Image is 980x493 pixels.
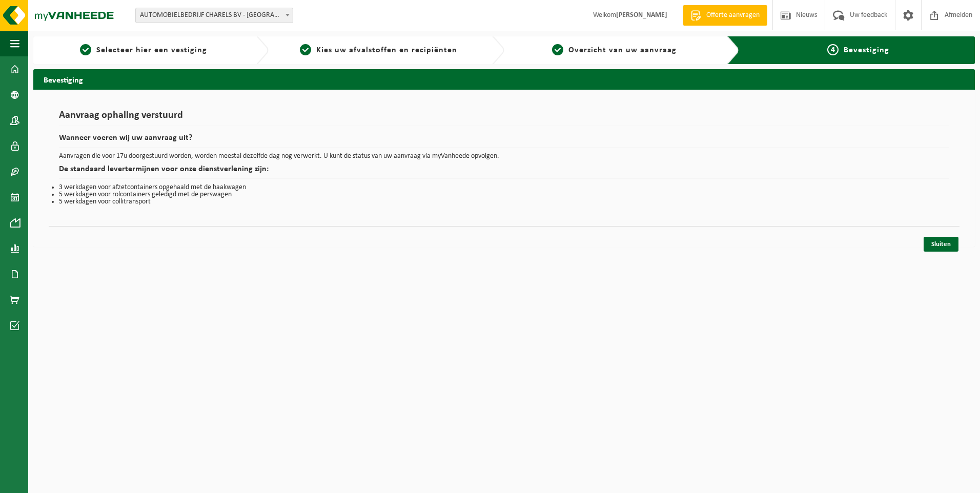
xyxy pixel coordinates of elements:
span: Offerte aanvragen [704,10,762,20]
h2: De standaard levertermijnen voor onze dienstverlening zijn: [59,165,949,179]
li: 3 werkdagen voor afzetcontainers opgehaald met de haakwagen [59,184,949,191]
a: Offerte aanvragen [683,5,767,26]
span: 4 [827,44,839,55]
span: AUTOMOBIELBEDRIJF CHARELS BV - LOKEREN [135,8,293,23]
span: AUTOMOBIELBEDRIJF CHARELS BV - LOKEREN [136,8,293,23]
p: Aanvragen die voor 17u doorgestuurd worden, worden meestal dezelfde dag nog verwerkt. U kunt de s... [59,153,949,160]
h2: Bevestiging [33,69,975,89]
span: Selecteer hier een vestiging [96,46,207,54]
li: 5 werkdagen voor collitransport [59,198,949,206]
a: 1Selecteer hier een vestiging [38,44,248,56]
span: Bevestiging [844,46,889,54]
span: Kies uw afvalstoffen en recipiënten [316,46,457,54]
h2: Wanneer voeren wij uw aanvraag uit? [59,134,949,148]
h1: Aanvraag ophaling verstuurd [59,110,949,126]
strong: [PERSON_NAME] [616,11,667,19]
li: 5 werkdagen voor rolcontainers geledigd met de perswagen [59,191,949,198]
a: 3Overzicht van uw aanvraag [509,44,719,56]
span: 1 [80,44,91,55]
a: 2Kies uw afvalstoffen en recipiënten [274,44,483,56]
span: 3 [552,44,563,55]
span: Overzicht van uw aanvraag [568,46,677,54]
span: 2 [300,44,311,55]
a: Sluiten [924,237,958,252]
